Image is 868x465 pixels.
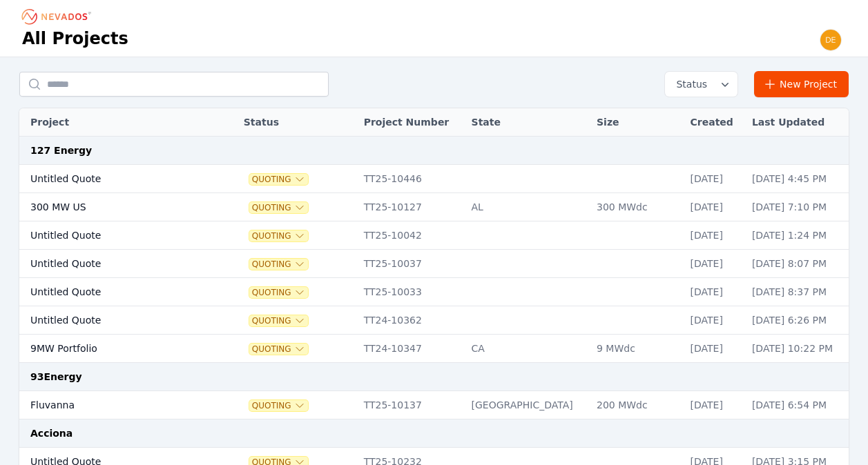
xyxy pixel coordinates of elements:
td: [DATE] [684,335,745,363]
button: Quoting [249,259,308,270]
tr: Untitled QuoteQuotingTT25-10037[DATE][DATE] 8:07 PM [19,250,849,278]
tr: Untitled QuoteQuotingTT25-10042[DATE][DATE] 1:24 PM [19,221,849,250]
td: 127 Energy [19,137,849,165]
td: Untitled Quote [19,306,206,335]
td: [DATE] [684,278,745,306]
td: TT25-10042 [357,221,465,250]
th: Project [19,108,206,137]
button: Quoting [249,202,308,213]
td: Fluvanna [19,391,206,419]
td: [DATE] [684,391,745,419]
td: 93Energy [19,363,849,391]
h1: All Projects [22,28,128,50]
button: Quoting [249,344,308,355]
td: [DATE] [684,221,745,250]
td: TT25-10127 [357,193,465,221]
td: [GEOGRAPHIC_DATA] [465,391,590,419]
td: TT24-10362 [357,306,465,335]
span: Status [671,77,707,91]
td: [DATE] [684,250,745,278]
td: 300 MWdc [590,193,684,221]
th: Last Updated [745,108,849,137]
td: TT24-10347 [357,335,465,363]
button: Quoting [249,400,308,411]
th: Size [590,108,684,137]
td: TT25-10037 [357,250,465,278]
td: 9 MWdc [590,335,684,363]
nav: Breadcrumb [22,6,95,28]
td: CA [465,335,590,363]
td: [DATE] 6:26 PM [745,306,849,335]
td: [DATE] [684,306,745,335]
td: [DATE] 1:24 PM [745,221,849,250]
td: [DATE] [684,165,745,193]
td: [DATE] [684,193,745,221]
tr: FluvannaQuotingTT25-10137[GEOGRAPHIC_DATA]200 MWdc[DATE][DATE] 6:54 PM [19,391,849,419]
td: TT25-10446 [357,165,465,193]
tr: 9MW PortfolioQuotingTT24-10347CA9 MWdc[DATE][DATE] 10:22 PM [19,335,849,363]
td: 200 MWdc [590,391,684,419]
td: 9MW Portfolio [19,335,206,363]
a: New Project [754,71,849,97]
td: [DATE] 10:22 PM [745,335,849,363]
button: Quoting [249,315,308,326]
td: AL [465,193,590,221]
td: Untitled Quote [19,250,206,278]
img: devin.martin@nevados.solar [820,29,842,51]
tr: Untitled QuoteQuotingTT25-10033[DATE][DATE] 8:37 PM [19,278,849,306]
th: State [465,108,590,137]
td: TT25-10033 [357,278,465,306]
td: [DATE] 6:54 PM [745,391,849,419]
button: Quoting [249,174,308,185]
th: Status [237,108,357,137]
td: Untitled Quote [19,165,206,193]
td: Untitled Quote [19,221,206,250]
td: Acciona [19,419,849,448]
button: Quoting [249,230,308,241]
td: TT25-10137 [357,391,465,419]
td: [DATE] 4:45 PM [745,165,849,193]
tr: 300 MW USQuotingTT25-10127AL300 MWdc[DATE][DATE] 7:10 PM [19,193,849,221]
td: [DATE] 8:07 PM [745,250,849,278]
td: Untitled Quote [19,278,206,306]
th: Project Number [357,108,465,137]
tr: Untitled QuoteQuotingTT24-10362[DATE][DATE] 6:26 PM [19,306,849,335]
button: Quoting [249,287,308,298]
td: 300 MW US [19,193,206,221]
td: [DATE] 7:10 PM [745,193,849,221]
th: Created [684,108,745,137]
td: [DATE] 8:37 PM [745,278,849,306]
tr: Untitled QuoteQuotingTT25-10446[DATE][DATE] 4:45 PM [19,165,849,193]
button: Status [665,72,737,97]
